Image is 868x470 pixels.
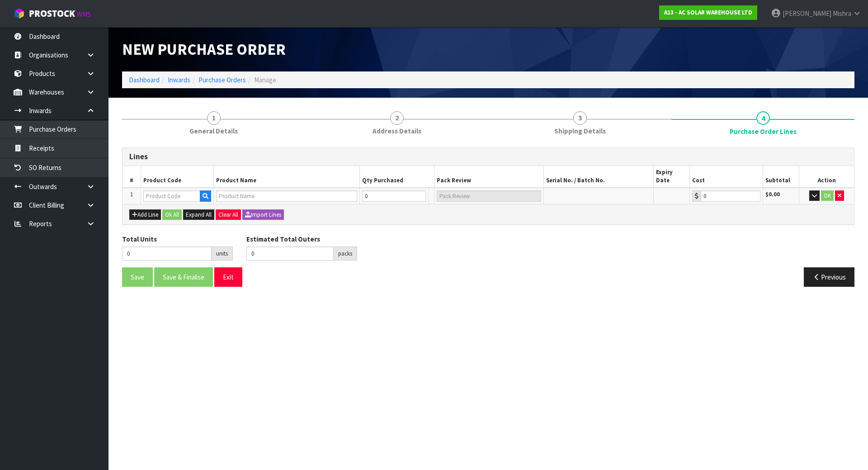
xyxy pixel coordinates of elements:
button: Add Line [129,209,161,220]
small: WMS [77,10,91,19]
button: Ok All [162,209,182,220]
span: ProStock [29,8,75,19]
span: Purchase Order Lines [122,141,854,294]
input: Pack Review [437,190,541,202]
button: Import Lines [242,209,284,220]
a: Inwards [168,76,190,84]
input: Product Code [143,190,200,202]
button: Previous [804,267,854,287]
th: Product Code [141,166,213,188]
input: Total Units [122,247,212,261]
th: Subtotal [763,166,799,188]
button: Save & Finalise [154,267,213,287]
span: Expand All [186,211,212,218]
button: Clear All [216,209,241,220]
th: Action [799,166,854,188]
input: Cost [701,190,760,202]
strong: $0.00 [765,190,780,198]
div: packs [334,247,357,261]
button: OK [821,190,834,201]
input: Unit Qty [362,190,426,202]
span: Manage [254,76,276,84]
span: 1 [207,111,221,125]
span: New Purchase Order [122,39,286,59]
th: Pack Review [434,166,544,188]
a: Dashboard [129,76,160,84]
th: Product Name [214,166,359,188]
input: Product Name [216,190,357,202]
th: Cost [690,166,763,188]
button: Save [122,267,153,287]
th: Serial No. / Batch No. [544,166,653,188]
th: Expiry Date [653,166,690,188]
span: Purchase Order Lines [730,127,797,136]
span: Mishra [833,9,851,18]
label: Estimated Total Outers [246,234,320,244]
input: Estimated Total Outers [246,247,334,261]
span: [PERSON_NAME] [783,9,831,18]
button: Expand All [183,209,214,220]
img: cube-alt.png [14,8,25,19]
h3: Lines [129,152,847,161]
strong: A13 - AC SOLAR WAREHOUSE LTD [664,9,752,16]
div: units [212,247,233,261]
span: Shipping Details [554,126,606,136]
th: # [123,166,141,188]
button: Exit [214,267,242,287]
a: Purchase Orders [198,76,246,84]
span: 2 [390,111,404,125]
label: Total Units [122,234,157,244]
span: 4 [756,111,770,125]
span: 1 [130,190,133,198]
a: A13 - AC SOLAR WAREHOUSE LTD [659,5,757,20]
span: Address Details [373,126,421,136]
span: General Details [189,126,238,136]
span: 3 [573,111,587,125]
th: Qty Purchased [359,166,434,188]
